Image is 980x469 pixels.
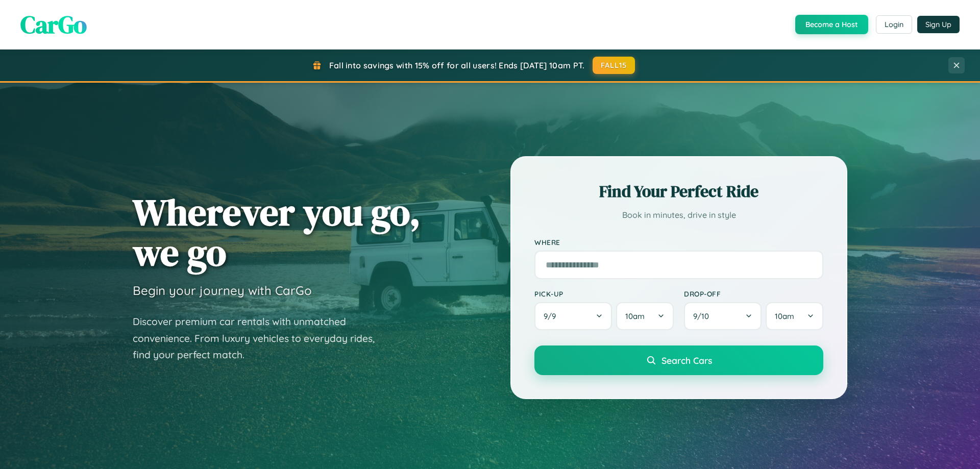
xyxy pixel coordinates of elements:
[684,302,762,330] button: 9/10
[766,302,823,330] button: 10am
[684,289,823,298] label: Drop-off
[534,302,612,330] button: 9/9
[534,345,823,375] button: Search Cars
[534,238,823,246] label: Where
[133,192,421,273] h1: Wherever you go, we go
[544,311,561,321] span: 9 / 9
[133,283,312,298] h3: Begin your journey with CarGo
[133,313,388,363] p: Discover premium car rentals with unmatched convenience. From luxury vehicles to everyday rides, ...
[534,180,823,203] h2: Find Your Perfect Ride
[917,16,960,33] button: Sign Up
[329,60,585,70] span: Fall into savings with 15% off for all users! Ends [DATE] 10am PT.
[693,311,714,321] span: 9 / 10
[616,302,674,330] button: 10am
[20,8,87,41] span: CarGo
[625,311,645,321] span: 10am
[661,355,712,366] span: Search Cars
[534,289,674,298] label: Pick-up
[876,15,912,34] button: Login
[593,57,635,74] button: FALL15
[534,208,823,223] p: Book in minutes, drive in style
[795,15,868,34] button: Become a Host
[775,311,794,321] span: 10am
